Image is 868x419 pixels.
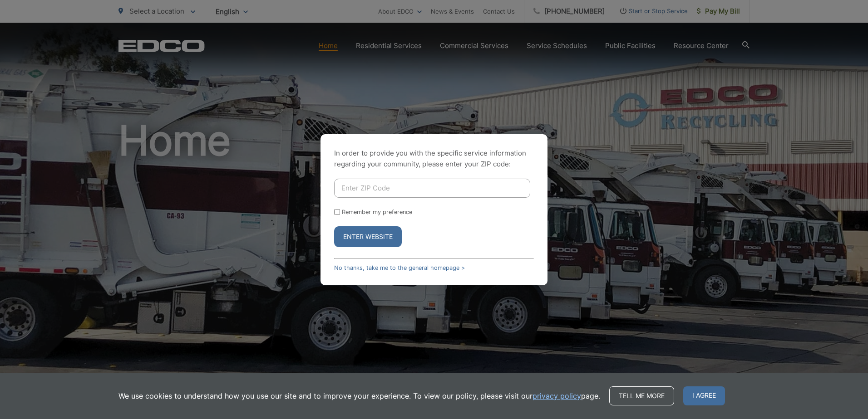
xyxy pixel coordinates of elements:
span: I agree [683,386,725,405]
a: No thanks, take me to the general homepage > [334,264,465,271]
input: Enter ZIP Code [334,179,530,198]
label: Remember my preference [342,209,412,215]
p: In order to provide you with the specific service information regarding your community, please en... [334,148,534,170]
a: Tell me more [609,386,674,405]
a: privacy policy [533,390,581,401]
button: Enter Website [334,226,402,247]
p: We use cookies to understand how you use our site and to improve your experience. To view our pol... [118,390,600,401]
